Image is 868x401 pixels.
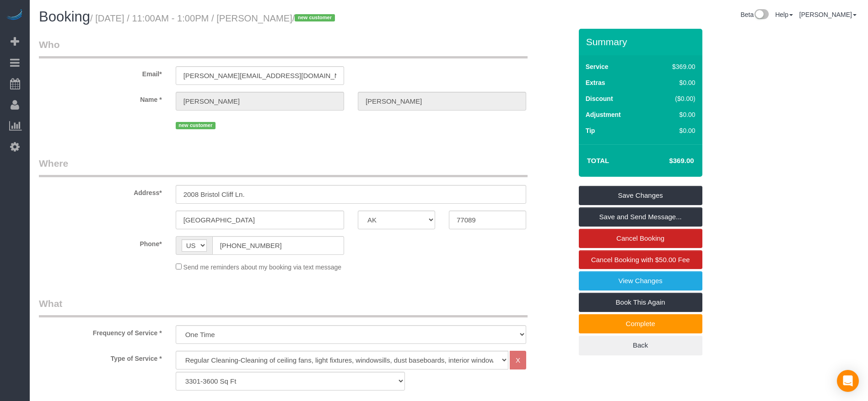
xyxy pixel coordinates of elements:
[586,37,698,47] h3: Summary
[653,78,695,87] div: $0.00
[653,126,695,135] div: $0.00
[579,229,702,248] a: Cancel Booking
[586,126,595,135] label: Tip
[32,351,169,363] label: Type of Service *
[579,186,702,205] a: Save Changes
[579,250,702,269] a: Cancel Booking with $50.00 Fee
[799,11,857,18] a: [PERSON_NAME]
[653,62,695,71] div: $369.00
[176,66,344,85] input: Email*
[579,207,702,227] a: Save and Send Message...
[754,9,769,21] img: New interface
[32,185,169,197] label: Address*
[292,13,338,23] span: /
[586,94,613,103] label: Discount
[740,11,769,18] a: Beta
[176,122,216,129] span: new customer
[358,92,526,111] input: Last Name*
[32,92,169,104] label: Name *
[39,38,528,58] legend: Who
[32,66,169,79] label: Email*
[295,14,334,21] span: new customer
[586,78,605,87] label: Extras
[32,236,169,248] label: Phone*
[579,314,702,333] a: Complete
[39,157,528,177] legend: Where
[775,11,793,18] a: Help
[39,9,90,25] span: Booking
[90,13,338,23] small: / [DATE] / 11:00AM - 1:00PM / [PERSON_NAME]
[212,236,344,255] input: Phone*
[653,110,695,119] div: $0.00
[39,297,528,317] legend: What
[587,157,609,164] strong: Total
[579,336,702,355] a: Back
[183,264,342,271] span: Send me reminders about my booking via text message
[586,110,621,119] label: Adjustment
[579,293,702,312] a: Book This Again
[5,9,24,22] img: Automaid Logo
[32,325,169,338] label: Frequency of Service *
[653,94,695,103] div: ($0.00)
[176,92,344,111] input: First Name*
[642,157,694,165] h4: $369.00
[176,211,344,229] input: City*
[837,370,859,392] div: Open Intercom Messenger
[586,62,609,71] label: Service
[591,256,690,264] span: Cancel Booking with $50.00 Fee
[449,211,526,229] input: Zip Code*
[579,271,702,290] a: View Changes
